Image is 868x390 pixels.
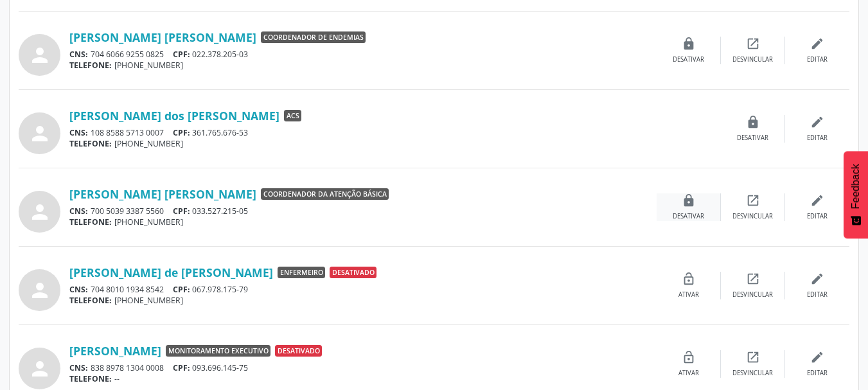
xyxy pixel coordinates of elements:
button: Feedback - Mostrar pesquisa [844,151,868,238]
span: TELEFONE: [69,217,112,227]
div: Ativar [678,369,699,378]
div: Desvincular [732,55,773,64]
a: [PERSON_NAME] [PERSON_NAME] [69,30,256,44]
div: [PHONE_NUMBER] [69,138,721,149]
div: Editar [807,55,828,64]
div: 700 5039 3387 5560 033.527.215-05 [69,206,657,217]
div: [PHONE_NUMBER] [69,217,657,227]
span: Desativado [275,345,322,357]
span: CNS: [69,49,88,60]
span: TELEFONE: [69,60,112,71]
i: person [28,200,51,224]
i: person [28,357,51,380]
span: Coordenador de Endemias [261,31,366,43]
i: lock [746,115,760,129]
a: [PERSON_NAME] [PERSON_NAME] [69,187,256,201]
span: Monitoramento Executivo [166,345,270,357]
i: edit [810,272,824,286]
div: Desvincular [732,212,773,221]
div: 704 8010 1934 8542 067.978.175-79 [69,284,657,295]
i: person [28,122,51,145]
span: TELEFONE: [69,295,112,306]
i: lock [682,193,696,208]
div: -- [69,373,657,384]
i: edit [810,350,824,364]
span: CPF: [173,362,190,373]
span: ACS [284,110,301,121]
i: edit [810,115,824,129]
span: CNS: [69,127,88,138]
span: CNS: [69,362,88,373]
span: Enfermeiro [278,267,325,278]
span: Feedback [850,164,862,209]
div: Desvincular [732,369,773,378]
i: person [28,44,51,67]
i: open_in_new [746,37,760,51]
a: [PERSON_NAME] de [PERSON_NAME] [69,265,273,279]
i: person [28,279,51,302]
a: [PERSON_NAME] dos [PERSON_NAME] [69,109,279,123]
span: CNS: [69,284,88,295]
div: [PHONE_NUMBER] [69,60,657,71]
i: edit [810,37,824,51]
i: open_in_new [746,350,760,364]
i: lock_open [682,272,696,286]
span: TELEFONE: [69,138,112,149]
div: [PHONE_NUMBER] [69,295,657,306]
i: open_in_new [746,272,760,286]
span: Coordenador da Atenção Básica [261,188,389,200]
div: 108 8588 5713 0007 361.765.676-53 [69,127,721,138]
div: Editar [807,290,828,299]
div: Editar [807,134,828,143]
div: 704 6066 9255 0825 022.378.205-03 [69,49,657,60]
div: Desvincular [732,290,773,299]
span: TELEFONE: [69,373,112,384]
span: CPF: [173,284,190,295]
i: edit [810,193,824,208]
span: CNS: [69,206,88,217]
div: Ativar [678,290,699,299]
a: [PERSON_NAME] [69,344,161,358]
span: Desativado [330,267,376,278]
div: Desativar [673,55,704,64]
span: CPF: [173,127,190,138]
span: CPF: [173,49,190,60]
i: open_in_new [746,193,760,208]
div: Editar [807,212,828,221]
i: lock [682,37,696,51]
div: Desativar [737,134,768,143]
span: CPF: [173,206,190,217]
div: Editar [807,369,828,378]
i: lock_open [682,350,696,364]
div: Desativar [673,212,704,221]
div: 838 8978 1304 0008 093.696.145-75 [69,362,657,373]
